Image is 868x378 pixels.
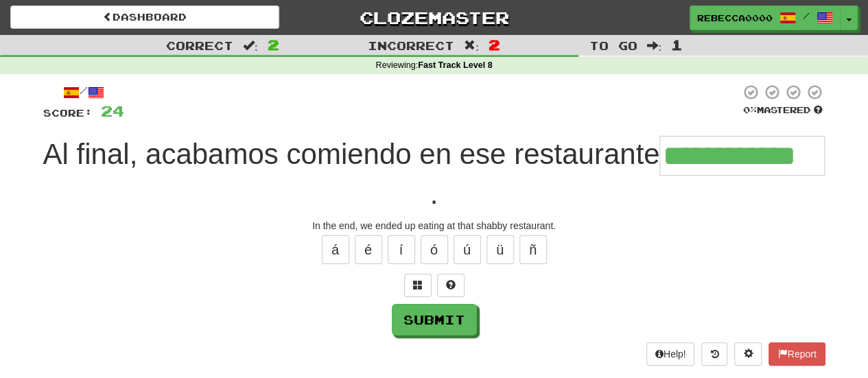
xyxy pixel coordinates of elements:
span: 0 % [743,104,757,115]
span: 2 [268,36,279,53]
span: : [464,40,479,51]
div: In the end, we ended up eating at that shabby restaurant. [43,219,825,233]
span: / [803,11,810,21]
button: Single letter hint - you only get 1 per sentence and score half the points! alt+h [437,274,465,297]
button: í [388,235,415,264]
button: Help! [646,342,695,366]
span: Score: [43,107,93,119]
button: á [322,235,349,264]
span: : [646,40,661,51]
span: Al final, acabamos comiendo en ese restaurante [43,138,660,170]
button: ü [486,235,514,264]
span: 1 [671,36,683,53]
span: To go [589,38,637,52]
button: ñ [519,235,547,264]
span: : [243,40,258,51]
div: Mastered [740,104,825,117]
span: 24 [101,102,124,119]
span: Rebecca0000 [697,12,773,24]
a: Clozemaster [300,5,569,29]
span: Correct [166,38,233,52]
button: é [355,235,382,264]
button: Switch sentence to multiple choice alt+p [404,274,432,297]
button: Submit [392,304,477,335]
a: Dashboard [10,5,279,29]
strong: Fast Track Level 8 [418,60,493,70]
div: / [43,84,124,101]
a: Rebecca0000 / [690,5,841,30]
span: 2 [489,36,500,53]
span: Incorrect [368,38,454,52]
button: ó [421,235,448,264]
button: Round history (alt+y) [701,342,727,366]
span: . [430,178,438,210]
button: ú [454,235,481,264]
button: Report [769,342,825,366]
